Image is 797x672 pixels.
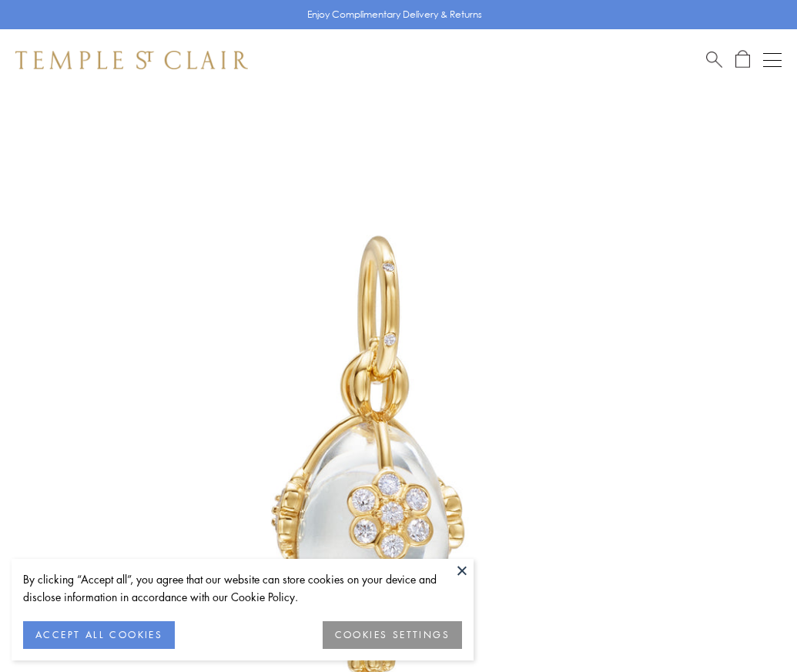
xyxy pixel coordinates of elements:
button: ACCEPT ALL COOKIES [23,621,175,649]
img: Temple St. Clair [15,51,248,69]
div: By clicking “Accept all”, you agree that our website can store cookies on your device and disclos... [23,570,462,606]
button: COOKIES SETTINGS [323,621,462,649]
p: Enjoy Complimentary Delivery & Returns [307,7,482,22]
a: Open Shopping Bag [735,50,750,69]
button: Open navigation [763,51,782,69]
a: Search [706,50,722,69]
